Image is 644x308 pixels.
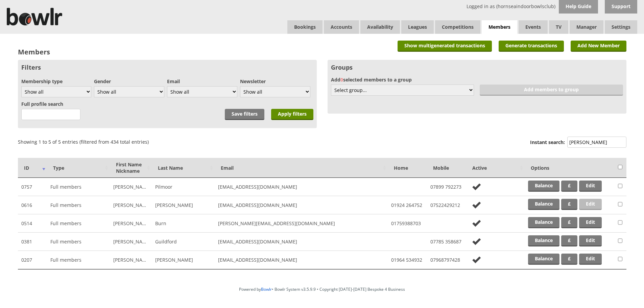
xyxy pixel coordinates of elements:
[401,20,434,34] a: Leagues
[579,181,602,192] a: Edit
[215,214,388,233] td: [PERSON_NAME][EMAIL_ADDRESS][DOMAIN_NAME]
[561,254,577,265] a: £
[470,201,483,209] img: no
[340,76,343,83] span: 0
[215,196,388,214] td: [EMAIL_ADDRESS][DOMAIN_NAME]
[470,183,483,191] img: no
[470,256,483,264] img: no
[215,178,388,196] td: [EMAIL_ADDRESS][DOMAIN_NAME]
[466,158,525,178] th: Active: activate to sort column ascending
[47,214,110,233] td: Full members
[18,214,47,233] td: 0514
[388,251,427,269] td: 01964 534932
[568,255,571,262] strong: £
[287,20,323,34] a: Bookings
[568,237,571,243] strong: £
[528,235,559,246] a: Balance
[561,181,577,192] a: £
[152,251,215,269] td: [PERSON_NAME]
[324,20,359,34] span: Accounts
[110,251,152,269] td: [PERSON_NAME]
[579,235,602,246] a: Edit
[528,199,559,210] a: Balance
[18,251,47,269] td: 0207
[271,109,313,120] input: Apply filters
[152,158,215,178] th: Last Name: activate to sort column ascending
[398,41,492,52] a: Show multigenerated transactions
[530,137,626,149] label: Instant search:
[470,219,483,228] img: no
[152,178,215,196] td: Pilmoor
[18,233,47,251] td: 0381
[528,217,559,228] a: Balance
[94,78,164,85] label: Gender
[519,20,548,34] a: Events
[427,158,466,178] th: Mobile
[110,233,152,251] td: [PERSON_NAME]
[18,196,47,214] td: 0616
[427,251,466,269] td: 07968797428
[561,217,577,228] a: £
[152,214,215,233] td: Burn
[47,251,110,269] td: Full members
[18,135,149,145] div: Showing 1 to 5 of 5 entries (filtered from 434 total entries)
[110,158,152,178] th: First NameNickname: activate to sort column ascending
[579,199,602,210] a: Edit
[225,109,264,120] a: Save filters
[579,254,602,265] a: Edit
[549,20,568,34] span: TV
[21,63,313,71] h3: Filters
[570,20,603,34] span: Manager
[47,158,110,178] th: Type: activate to sort column ascending
[21,109,80,120] input: 3 characters minimum
[261,286,272,292] a: Bowlr
[360,20,400,34] a: Availability
[435,20,480,34] a: Competitions
[567,137,626,148] input: Instant search:
[579,217,602,228] a: Edit
[470,237,483,246] img: no
[47,233,110,251] td: Full members
[561,235,577,246] a: £
[568,200,571,207] strong: £
[47,196,110,214] td: Full members
[605,20,637,34] span: Settings
[47,178,110,196] td: Full members
[239,286,405,292] span: Powered by • Bowlr System v3.5.9.9 • Copyright [DATE]-[DATE] Bespoke 4 Business
[215,158,388,178] th: Email: activate to sort column ascending
[561,199,577,210] a: £
[568,182,571,189] strong: £
[427,233,466,251] td: 07785 358687
[215,233,388,251] td: [EMAIL_ADDRESS][DOMAIN_NAME]
[21,78,91,85] label: Membership type
[499,41,564,52] a: Generate transactions
[388,196,427,214] td: 01924 264752
[215,251,388,269] td: [EMAIL_ADDRESS][DOMAIN_NAME]
[18,47,50,56] h2: Members
[388,214,427,233] td: 01759388703
[18,178,47,196] td: 0757
[427,178,466,196] td: 07899 792273
[388,158,427,178] th: Home
[152,233,215,251] td: Guildford
[110,214,152,233] td: [PERSON_NAME]
[331,76,623,83] label: Add selected members to a group
[528,254,559,265] a: Balance
[482,20,517,34] span: Members
[18,158,47,178] th: ID: activate to sort column ascending
[525,158,615,178] th: Options
[110,196,152,214] td: [PERSON_NAME]
[568,219,571,225] strong: £
[21,101,63,107] label: Full profile search
[571,41,626,52] a: Add New Member
[152,196,215,214] td: [PERSON_NAME]
[240,78,310,85] label: Newsletter
[427,196,466,214] td: 07522429212
[110,178,152,196] td: [PERSON_NAME]
[167,78,237,85] label: Email
[331,63,623,71] h3: Groups
[528,181,559,192] a: Balance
